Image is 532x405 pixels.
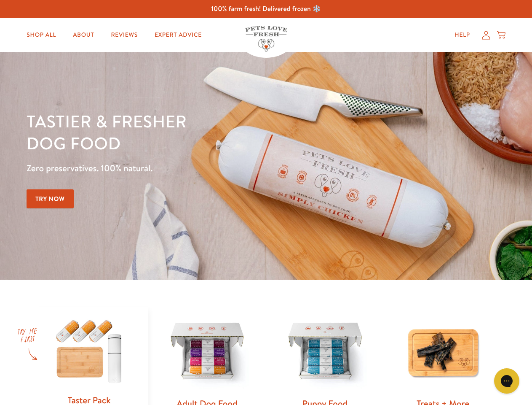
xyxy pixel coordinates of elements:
[448,27,477,43] a: Help
[245,26,287,51] img: Pets Love Fresh
[66,27,101,43] a: About
[104,27,144,43] a: Reviews
[148,27,209,43] a: Expert Advice
[27,110,346,154] h1: Tastier & fresher dog food
[27,189,74,208] a: Try Now
[490,365,524,397] iframe: Gorgias live chat messenger
[27,161,346,176] p: Zero preservatives. 100% natural.
[20,27,63,43] a: Shop All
